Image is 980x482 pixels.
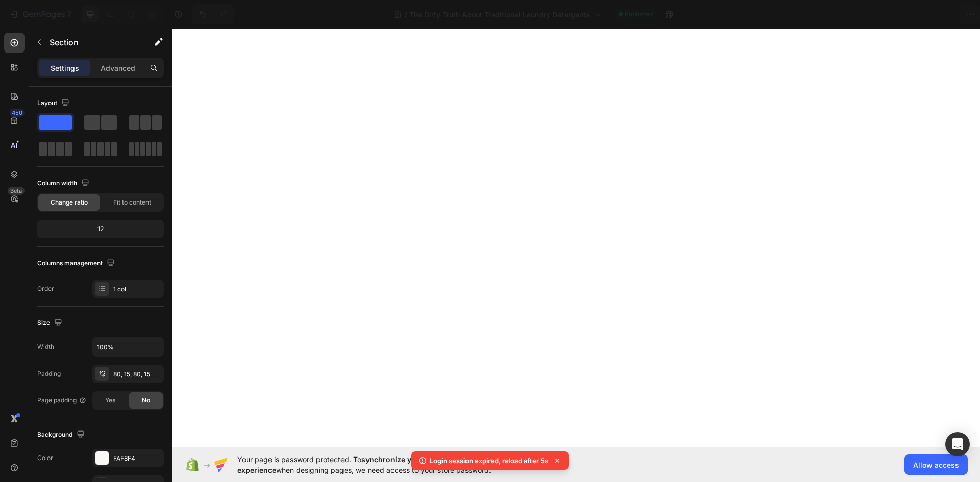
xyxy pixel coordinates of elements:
button: 7 [4,4,76,24]
div: Publish [921,9,946,20]
div: Layout [37,96,71,110]
div: Width [37,342,54,351]
button: Allow access [904,454,968,475]
div: Undo/Redo [192,4,234,24]
input: Auto [93,338,163,356]
div: Order [37,284,54,293]
div: 450 [10,109,24,117]
div: 1 col [113,285,161,294]
span: Yes [105,396,115,405]
div: FAF8F4 [113,454,161,463]
span: Change ratio [51,198,88,207]
div: Padding [37,369,61,378]
div: Column width [37,176,91,190]
span: Save [883,10,900,19]
span: / [405,9,407,20]
p: Section [50,36,133,48]
span: Your page is password protected. To when designing pages, we need access to your store password. [237,454,563,475]
p: Advanced [101,63,135,73]
p: Login session expired, reload after 5s [430,455,548,466]
span: The Dirty Truth About Traditional Laundry Detergents [409,9,590,20]
div: Color [37,453,53,463]
iframe: Design area [172,29,980,447]
span: Fit to content [113,198,151,207]
div: Background [37,428,87,442]
p: Settings [51,63,79,73]
div: Open Intercom Messenger [945,432,970,456]
p: 7 [67,8,71,20]
button: Save [874,4,908,24]
div: 12 [39,222,162,236]
div: Page padding [37,396,87,405]
div: Beta [8,187,24,195]
div: Size [37,316,64,330]
span: Allow access [913,460,959,470]
span: synchronize your theme style & enhance your experience [237,455,524,474]
div: Columns management [37,257,117,270]
span: No [142,396,150,405]
span: Published [625,10,653,19]
button: Publish [912,4,955,24]
div: 80, 15, 80, 15 [113,370,161,379]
